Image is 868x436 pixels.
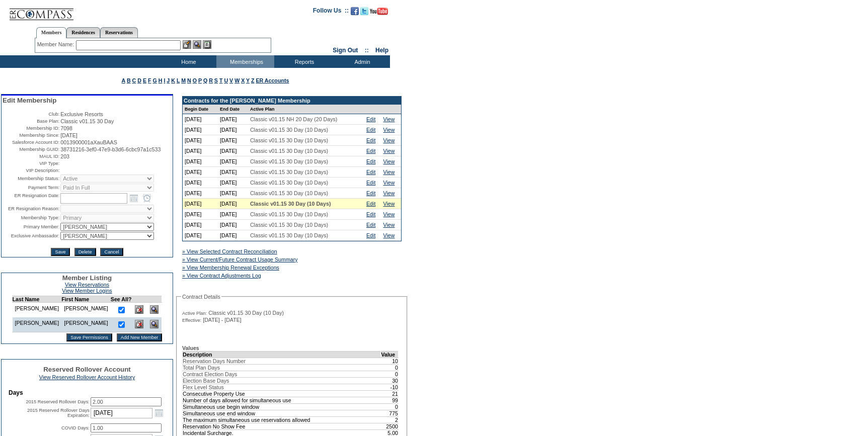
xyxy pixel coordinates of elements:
span: Total Plan Days [183,365,220,371]
span: Flex Level Status [183,384,224,390]
a: Z [251,77,255,83]
td: [DATE] [183,156,218,167]
a: W [234,77,240,83]
td: [DATE] [218,178,248,188]
a: D [137,77,141,83]
input: Delete [74,248,96,256]
a: Become our fan on Facebook [351,10,359,16]
td: Last Name [12,296,61,303]
td: Active Plan [248,105,364,114]
td: Consecutive Property Use [183,390,381,397]
a: G [152,77,156,83]
td: [DATE] [218,135,248,146]
span: 38731216-3ef0-47e9-b3d6-6cbc97a1c533 [60,146,161,152]
td: [DATE] [183,125,218,135]
span: Classic v01.15 30 Day (10 Days) [250,127,328,133]
a: Open the calendar popup. [153,407,165,418]
img: Delete [135,305,143,314]
td: Value [381,351,399,358]
a: Edit [366,137,375,143]
td: Incidental Surcharge. [183,429,381,436]
a: X [241,77,245,83]
a: View [383,190,395,196]
a: » View Current/Future Contract Usage Summary [182,256,298,263]
a: View [383,222,395,228]
a: Y [246,77,250,83]
input: Save Permissions [66,333,112,341]
td: Home [159,55,216,68]
td: 5.00 [381,429,399,436]
legend: Contract Details [181,294,221,300]
img: Follow us on Twitter [360,7,368,15]
a: B [127,77,131,83]
td: 2500 [381,423,399,429]
td: Description [183,351,381,358]
td: -10 [381,384,399,390]
a: View Reservations [65,282,109,288]
td: [DATE] [183,167,218,178]
a: View [383,232,395,238]
a: Edit [366,201,375,207]
a: Reservations [100,27,138,38]
td: 21 [381,390,399,397]
a: ER Accounts [256,77,289,83]
a: View [383,169,395,175]
td: [DATE] [183,178,218,188]
span: Election Base Days [183,378,229,384]
span: Effective: [182,317,201,323]
td: [PERSON_NAME] [61,317,111,332]
a: F [148,77,151,83]
a: View [383,137,395,143]
a: View [383,201,395,207]
span: Classic v01.15 30 Day (10 Days) [250,201,331,207]
td: 0 [381,403,399,410]
td: 10 [381,358,399,364]
img: Reservations [203,40,211,49]
span: Active Plan: [182,310,207,316]
td: ER Resignation Reason: [3,205,59,213]
a: Edit [366,180,375,186]
img: b_edit.gif [183,40,191,49]
span: Classic v01.15 NH 20 Day (20 Days) [250,116,338,122]
td: 99 [381,397,399,403]
a: O [193,77,197,83]
input: Add New Member [117,333,163,341]
a: Members [36,27,67,38]
span: 7098 [60,125,72,131]
span: Contract Election Days [183,371,237,377]
td: [DATE] [218,209,248,220]
td: [DATE] [183,209,218,220]
td: Club: [3,111,59,117]
td: Membership Since: [3,132,59,138]
td: End Date [218,105,248,114]
a: C [132,77,136,83]
a: Sign Out [333,47,358,54]
td: 2 [381,416,399,423]
a: View [383,148,395,154]
td: Reservation No Show Fee [183,423,381,429]
td: 775 [381,410,399,416]
td: [PERSON_NAME] [61,303,111,318]
span: Classic v01.15 30 Day (10 Days) [250,222,328,228]
a: T [219,77,223,83]
a: » View Membership Renewal Exceptions [182,265,279,271]
span: Classic v01.15 30 Day (10 Days) [250,137,328,143]
a: N [187,77,191,83]
input: Cancel [100,248,123,256]
td: 30 [381,377,399,384]
a: View [383,127,395,133]
td: Contracts for the [PERSON_NAME] Membership [183,97,401,105]
a: K [171,77,175,83]
a: Edit [366,211,375,217]
a: V [229,77,233,83]
td: Days [9,389,166,396]
span: Member Listing [62,274,112,282]
td: Primary Member: [3,223,59,231]
span: Classic v01.15 30 Day (10 Day) [208,310,284,316]
a: View [383,211,395,217]
span: Classic v01.15 30 Day (10 Days) [250,148,328,154]
td: Begin Date [183,105,218,114]
td: [DATE] [183,135,218,146]
td: [DATE] [218,220,248,230]
span: :: [365,47,369,54]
